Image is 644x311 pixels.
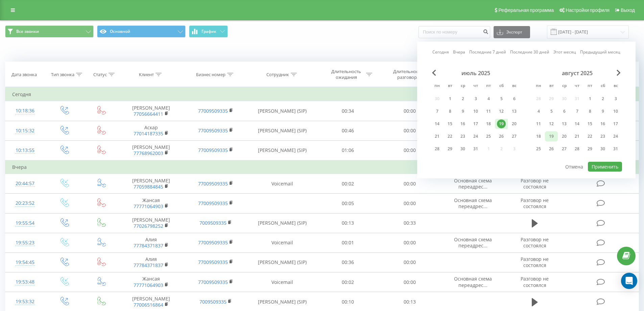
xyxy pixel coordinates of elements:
[532,119,545,129] div: пн 11 авг. 2025 г.
[596,119,609,129] div: сб 16 авг. 2025 г.
[494,26,530,38] button: Экспорт
[598,145,607,153] div: 30
[609,119,622,129] div: вс 17 авг. 2025 г.
[611,81,621,91] abbr: воскресенье
[5,25,94,38] button: Все звонки
[266,72,289,77] div: Сотрудник
[5,160,639,174] td: Вчера
[444,94,456,104] div: вт 1 июля 2025 г.
[510,119,519,128] div: 20
[433,107,442,116] div: 7
[317,101,379,121] td: 00:34
[521,177,549,190] span: Разговор не состоялся
[12,197,38,210] div: 20:23:52
[97,25,186,38] button: Основной
[119,272,183,292] td: Жансая
[583,106,596,116] div: пт 8 авг. 2025 г.
[433,119,442,128] div: 14
[571,119,583,129] div: чт 14 авг. 2025 г.
[545,119,558,129] div: вт 12 авг. 2025 г.
[560,132,569,141] div: 20
[134,150,163,156] a: 77768962003
[497,132,506,141] div: 26
[495,94,508,104] div: сб 5 июля 2025 г.
[510,49,549,55] a: Последние 30 дней
[621,7,635,13] span: Выход
[521,275,549,288] span: Разговор не состоялся
[545,131,558,141] div: вт 19 авг. 2025 г.
[583,94,596,104] div: пт 1 авг. 2025 г.
[12,177,38,190] div: 20:44:57
[134,242,163,249] a: 77784371837
[11,72,37,77] div: Дата звонка
[573,107,581,116] div: 7
[609,131,622,141] div: вс 24 авг. 2025 г.
[317,272,379,292] td: 00:02
[596,106,609,116] div: сб 9 авг. 2025 г.
[119,194,183,213] td: Жансая
[533,81,544,91] abbr: понедельник
[547,145,556,153] div: 26
[119,252,183,272] td: Алия
[573,132,581,141] div: 21
[446,145,454,153] div: 29
[12,217,38,230] div: 19:55:54
[482,119,495,129] div: пт 18 июля 2025 г.
[558,144,571,154] div: ср 27 авг. 2025 г.
[497,94,506,103] div: 5
[471,107,480,116] div: 10
[12,104,38,117] div: 10:18:36
[198,200,228,206] a: 77009509335
[119,233,183,252] td: Алия
[432,70,436,76] span: Previous Month
[317,140,379,160] td: 01:06
[248,233,317,252] td: Voicemail
[596,144,609,154] div: сб 30 авг. 2025 г.
[611,119,620,128] div: 17
[139,72,154,77] div: Клиент
[248,252,317,272] td: [PERSON_NAME] (SIP)
[456,131,469,141] div: ср 23 июля 2025 г.
[611,94,620,103] div: 3
[609,94,622,104] div: вс 3 авг. 2025 г.
[446,107,454,116] div: 8
[16,29,39,34] span: Все звонки
[453,49,465,55] a: Вчера
[498,7,554,13] span: Реферальная программа
[248,101,317,121] td: [PERSON_NAME] (SIP)
[484,94,493,103] div: 4
[119,174,183,194] td: [PERSON_NAME]
[379,233,441,252] td: 00:00
[573,119,581,128] div: 14
[119,121,183,140] td: Аскар
[611,107,620,116] div: 10
[12,275,38,289] div: 19:53:48
[560,119,569,128] div: 13
[469,49,506,55] a: Последние 7 дней
[484,132,493,141] div: 25
[534,119,543,128] div: 11
[431,106,444,116] div: пн 7 июля 2025 г.
[482,94,495,104] div: пт 4 июля 2025 г.
[545,106,558,116] div: вт 5 авг. 2025 г.
[444,106,456,116] div: вт 8 июля 2025 г.
[93,72,107,77] div: Статус
[609,144,622,154] div: вс 31 авг. 2025 г.
[134,282,163,288] a: 77771064903
[432,81,442,91] abbr: понедельник
[51,72,74,77] div: Тип звонка
[201,29,216,34] span: График
[558,119,571,129] div: ср 13 авг. 2025 г.
[317,213,379,233] td: 00:13
[598,94,607,103] div: 2
[573,145,581,153] div: 28
[521,197,549,209] span: Разговор не состоялся
[444,144,456,154] div: вт 29 июля 2025 г.
[484,107,493,116] div: 11
[317,233,379,252] td: 00:01
[495,119,508,129] div: сб 19 июля 2025 г.
[419,26,490,38] input: Поиск по номеру
[521,256,549,268] span: Разговор не состоялся
[379,194,441,213] td: 00:00
[508,106,521,116] div: вс 13 июля 2025 г.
